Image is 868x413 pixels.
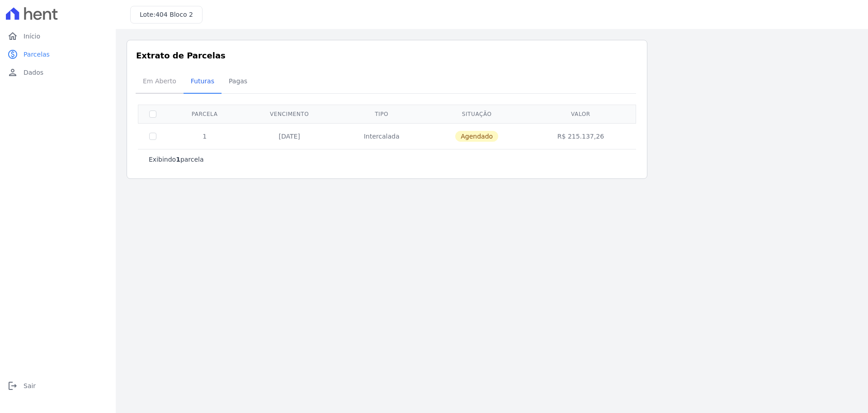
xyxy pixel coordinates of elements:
[24,68,43,77] span: Dados
[337,123,426,149] td: Intercalada
[7,67,18,78] i: person
[7,31,18,42] i: home
[156,11,193,18] span: 404 Bloco 2
[7,380,18,391] i: logout
[4,63,112,82] a: personDados
[24,381,36,390] span: Sair
[176,156,180,163] b: 1
[242,123,337,149] td: [DATE]
[527,105,634,123] th: Valor
[149,155,204,164] p: Exibindo parcela
[4,377,112,395] a: logoutSair
[167,105,242,123] th: Parcela
[337,105,426,123] th: Tipo
[223,72,253,90] span: Pagas
[4,45,112,63] a: paidParcelas
[527,123,634,149] td: R$ 215.137,26
[140,10,193,19] h3: Lote:
[7,49,18,60] i: paid
[24,32,40,41] span: Início
[167,123,242,149] td: 1
[426,105,527,123] th: Situação
[4,27,112,45] a: homeInício
[184,70,222,94] a: Futuras
[137,72,182,90] span: Em Aberto
[455,131,498,142] span: Agendado
[136,49,638,62] h3: Extrato de Parcelas
[24,50,50,59] span: Parcelas
[242,105,337,123] th: Vencimento
[222,70,255,94] a: Pagas
[136,70,184,94] a: Em Aberto
[185,72,220,90] span: Futuras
